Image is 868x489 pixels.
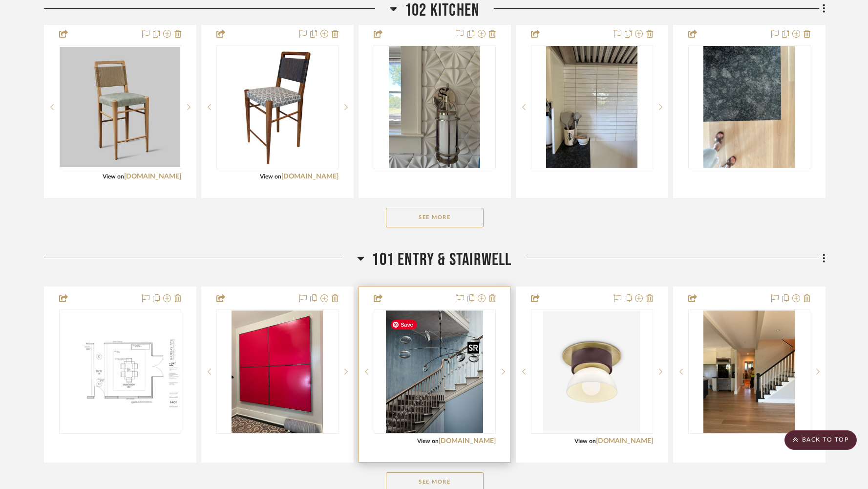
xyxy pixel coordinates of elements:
a: [DOMAIN_NAME] [596,438,653,445]
div: 0 [60,45,181,169]
a: [DOMAIN_NAME] [281,173,339,180]
a: [DOMAIN_NAME] [124,173,181,180]
img: Kitchen Details [546,46,638,168]
img: Kitchen Sconces/Backsplash [389,46,481,168]
a: [DOMAIN_NAME] [439,438,496,445]
img: Stairwell & Dining Room [703,311,795,433]
img: Kitchen Countertops [703,46,795,168]
img: Gaia [386,311,483,433]
span: View on [417,438,439,444]
img: Quest Counter Stool [220,46,335,168]
img: 25.09.25 Entry 101 & Dining Room 103 Plans [60,333,180,411]
span: 101 Entry & Stairwell [372,249,511,270]
span: View on [260,174,281,179]
img: Stairwell [232,311,323,433]
span: View on [574,438,596,444]
button: See More [386,208,484,227]
scroll-to-top-button: BACK TO TOP [784,430,857,450]
span: View on [103,174,124,179]
img: Derby [543,311,640,433]
img: Quest Counter Stool [60,47,180,167]
div: 0 [217,45,338,169]
div: 0 [374,310,495,433]
span: Save [391,320,417,330]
